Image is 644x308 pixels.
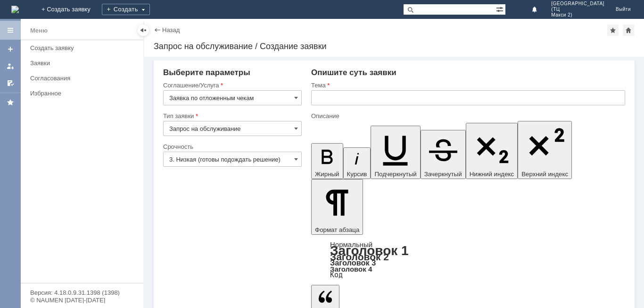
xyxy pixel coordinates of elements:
[11,6,19,13] img: logo
[163,68,250,77] span: Выберите параметры
[551,12,604,18] span: Макси 2)
[607,25,619,36] div: Добавить в избранное
[26,41,141,55] a: Создать заявку
[311,82,623,88] div: Тема
[518,121,572,179] button: Верхний индекс
[311,113,623,119] div: Описание
[26,71,141,86] a: Согласования
[11,6,19,13] a: Перейти на домашнюю страницу
[3,59,18,74] a: Мои заявки
[330,265,372,273] a: Заголовок 4
[30,90,127,97] div: Избранное
[470,171,514,178] span: Нижний индекс
[330,258,376,267] a: Заголовок 3
[30,60,138,67] div: Заявки
[496,4,505,13] span: Расширенный поиск
[315,171,339,178] span: Жирный
[466,123,518,179] button: Нижний индекс
[311,143,343,179] button: Жирный
[3,42,18,57] a: Создать заявку
[424,171,462,178] span: Зачеркнутый
[30,297,134,303] div: © NAUMEN [DATE]-[DATE]
[138,25,149,36] div: Скрыть меню
[30,75,138,82] div: Согласования
[374,171,416,178] span: Подчеркнутый
[343,147,371,179] button: Курсив
[371,126,420,179] button: Подчеркнутый
[30,25,48,36] div: Меню
[421,130,466,179] button: Зачеркнутый
[311,241,625,278] div: Формат абзаца
[330,240,372,248] a: Нормальный
[311,68,396,77] span: Опишите суть заявки
[551,7,604,12] span: (ТЦ
[347,171,367,178] span: Курсив
[3,76,18,91] a: Мои согласования
[26,56,141,70] a: Заявки
[521,171,568,178] span: Верхний индекс
[311,179,363,235] button: Формат абзаца
[330,271,343,279] a: Код
[154,42,635,51] div: Запрос на обслуживание / Создание заявки
[162,26,180,34] a: Назад
[163,144,300,150] div: Срочность
[315,226,359,233] span: Формат абзаца
[330,243,409,258] a: Заголовок 1
[163,82,300,88] div: Соглашение/Услуга
[623,25,634,36] div: Сделать домашней страницей
[30,290,134,296] div: Версия: 4.18.0.9.31.1398 (1398)
[551,1,604,7] span: [GEOGRAPHIC_DATA]
[163,113,300,119] div: Тип заявки
[330,251,389,262] a: Заголовок 2
[30,44,138,51] div: Создать заявку
[102,4,150,15] div: Создать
